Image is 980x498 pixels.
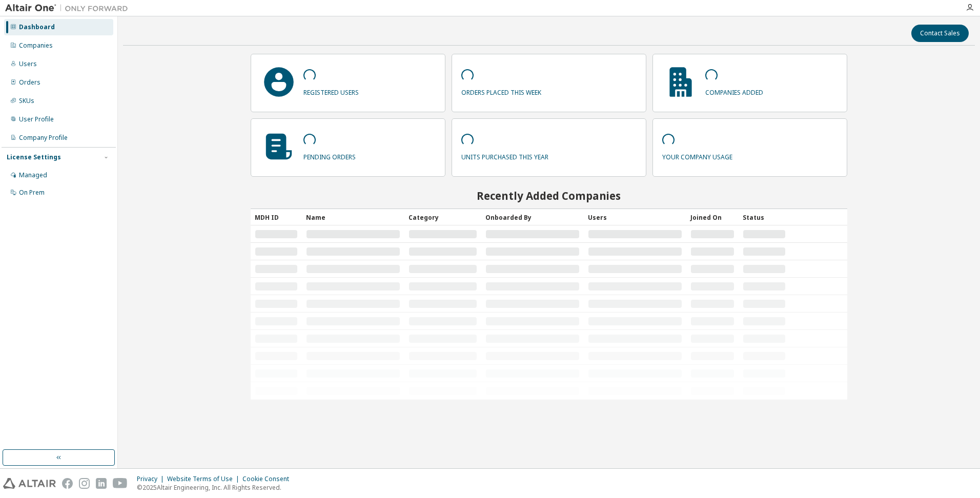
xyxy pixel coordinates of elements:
[461,150,548,161] p: units purchased this year
[251,189,847,202] h2: Recently Added Companies
[96,478,107,489] img: linkedin.svg
[62,478,73,489] img: facebook.svg
[911,25,969,42] button: Contact Sales
[19,115,54,123] div: User Profile
[690,209,734,225] div: Joined On
[242,475,295,483] div: Cookie Consent
[19,23,55,31] div: Dashboard
[485,209,580,225] div: Onboarded By
[167,475,242,483] div: Website Terms of Use
[113,478,128,489] img: youtube.svg
[137,483,295,492] p: © 2025 Altair Engineering, Inc. All Rights Reserved.
[409,209,477,225] div: Category
[19,78,40,87] div: Orders
[137,475,167,483] div: Privacy
[19,189,45,197] div: On Prem
[19,134,68,142] div: Company Profile
[19,60,37,68] div: Users
[303,85,359,97] p: registered users
[588,209,682,225] div: Users
[461,85,541,97] p: orders placed this week
[19,42,53,50] div: Companies
[743,209,786,225] div: Status
[662,150,732,161] p: your company usage
[19,97,34,105] div: SKUs
[3,478,56,489] img: altair_logo.svg
[5,3,133,13] img: Altair One
[79,478,90,489] img: instagram.svg
[303,150,356,161] p: pending orders
[255,209,298,225] div: MDH ID
[306,209,400,225] div: Name
[19,171,47,179] div: Managed
[705,85,763,97] p: companies added
[7,153,61,161] div: License Settings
